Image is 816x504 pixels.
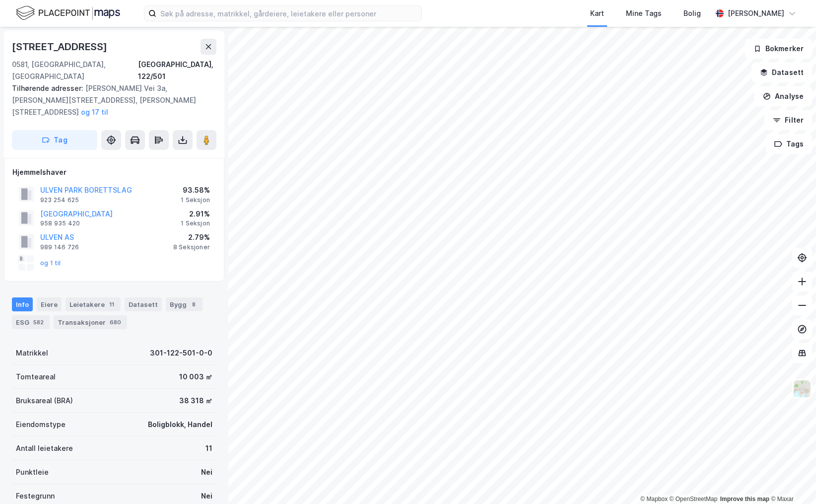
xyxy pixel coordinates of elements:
[181,184,210,196] div: 93.58%
[37,297,62,311] div: Eiere
[12,39,109,55] div: [STREET_ADDRESS]
[16,466,49,478] div: Punktleie
[745,39,812,59] button: Bokmerker
[766,456,816,504] div: Kontrollprogram for chat
[173,243,210,251] div: 8 Seksjoner
[40,243,79,251] div: 989 146 726
[205,442,212,454] div: 11
[12,297,33,311] div: Info
[16,395,73,407] div: Bruksareal (BRA)
[766,134,812,154] button: Tags
[179,395,212,407] div: 38 318 ㎡
[793,379,812,398] img: Z
[766,456,816,504] iframe: Chat Widget
[12,59,138,82] div: 0581, [GEOGRAPHIC_DATA], [GEOGRAPHIC_DATA]
[125,297,162,311] div: Datasett
[751,63,812,82] button: Datasett
[173,231,210,243] div: 2.79%
[16,347,48,359] div: Matrikkel
[720,496,769,503] a: Improve this map
[156,6,421,21] input: Søk på adresse, matrikkel, gårdeiere, leietakere eller personer
[40,219,80,227] div: 958 935 420
[66,297,121,311] div: Leietakere
[54,315,127,329] div: Transaksjoner
[181,208,210,220] div: 2.91%
[16,371,56,383] div: Tomteareal
[590,7,604,19] div: Kart
[148,419,212,431] div: Boligblokk, Handel
[12,84,85,92] span: Tilhørende adresser:
[138,59,216,82] div: [GEOGRAPHIC_DATA], 122/501
[40,196,79,204] div: 923 254 625
[181,219,210,227] div: 1 Seksjon
[12,315,50,329] div: ESG
[16,442,73,454] div: Antall leietakere
[626,7,662,19] div: Mine Tags
[201,490,212,502] div: Nei
[640,496,668,503] a: Mapbox
[150,347,212,359] div: 301-122-501-0-0
[683,7,701,19] div: Bolig
[728,7,784,19] div: [PERSON_NAME]
[754,86,812,106] button: Analyse
[201,466,212,478] div: Nei
[179,371,212,383] div: 10 003 ㎡
[107,299,117,309] div: 11
[166,297,203,311] div: Bygg
[189,299,199,309] div: 8
[764,110,812,130] button: Filter
[31,317,46,327] div: 582
[108,317,123,327] div: 680
[12,130,97,150] button: Tag
[12,82,208,118] div: [PERSON_NAME] Vei 3a, [PERSON_NAME][STREET_ADDRESS], [PERSON_NAME][STREET_ADDRESS]
[670,496,718,503] a: OpenStreetMap
[181,196,210,204] div: 1 Seksjon
[16,490,55,502] div: Festegrunn
[12,166,216,178] div: Hjemmelshaver
[16,4,120,22] img: logo.f888ab2527a4732fd821a326f86c7f29.svg
[16,419,66,431] div: Eiendomstype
